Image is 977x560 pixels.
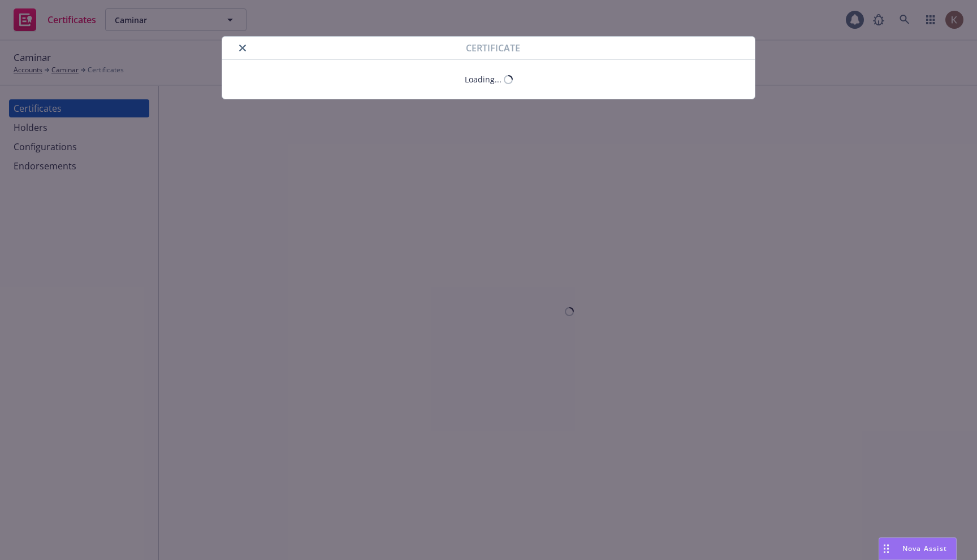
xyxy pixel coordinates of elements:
div: Drag to move [879,538,893,559]
span: Nova Assist [902,544,947,553]
span: Certificate [466,41,520,55]
button: close [236,41,249,55]
button: Nova Assist [879,537,957,560]
div: Loading... [465,73,502,85]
